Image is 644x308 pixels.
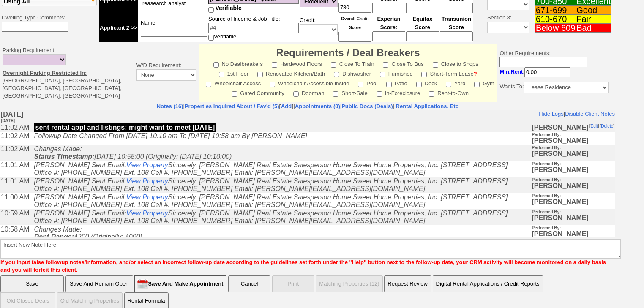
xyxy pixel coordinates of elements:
[232,91,237,97] input: Gated Community
[416,82,422,87] input: Deck
[0,44,134,102] td: Parking Requirement: [GEOGRAPHIC_DATA], [GEOGRAPHIC_DATA], [GEOGRAPHIC_DATA], [GEOGRAPHIC_DATA], ...
[377,91,382,97] input: In-Foreclosure
[272,275,314,292] button: Print
[433,58,478,68] label: Close to Shops
[295,103,340,109] a: Appointments (0)
[334,72,339,77] input: Dishwasher
[331,58,374,68] label: Close To Train
[276,47,420,58] font: Requirements / Deal Breakers
[532,65,588,79] b: [PERSON_NAME]
[272,62,277,68] input: Hardwood Floors
[394,103,458,109] a: Rental Applications, Etc
[421,68,477,78] label: Short-Term Lease
[532,49,588,63] b: [PERSON_NAME]
[433,275,543,292] button: Digital Rental Applications / Credit Reports
[34,22,307,29] i: Followup Date Changed From [DATE] 10:10 am To [DATE] 10:58 am By [PERSON_NAME]
[232,87,284,97] label: Gated Community
[535,24,576,33] td: Below 609
[535,6,576,15] td: 671-699
[474,71,477,77] a: ?
[34,51,508,66] i: [PERSON_NAME] Sent Email: Sincerely, [PERSON_NAME] Real Estate Salesperson Home Sweet Home Proper...
[334,68,371,78] label: Dishwasher
[34,115,142,138] i: Changes Made: 4200 (Originally: 4000) 780 (Originally: )
[213,62,219,68] input: No Dealbreakers
[377,16,400,30] font: Experian Score:
[499,68,523,75] b: Min.
[532,33,588,47] b: [PERSON_NAME]
[421,72,427,77] input: Short-Term Lease?
[576,15,611,24] td: Fair
[126,83,167,90] a: View Property
[0,259,606,273] font: If you input false followup notes/information, and/or select an incorrect follow-up date accordin...
[126,51,167,58] a: View Property
[331,62,336,68] input: Close To Train
[138,14,208,42] td: Name:
[412,16,432,30] font: Equifax Score
[576,24,611,33] td: Bad
[333,87,367,97] label: Short-Sale
[396,103,458,109] nobr: Rental Applications, Etc
[383,62,388,68] input: Close To Bus
[0,0,23,13] b: [DATE]
[440,3,473,13] input: Ask Customer: Do You Know Your Transunion Credit Score
[216,5,242,11] span: Verifiable
[219,68,249,78] label: 1st Floor
[0,8,14,13] font: [DATE]
[185,103,294,109] b: [ ]
[213,58,263,68] label: No Dealbreakers
[341,103,393,109] a: Public Docs (Deals)
[380,68,413,78] label: Furnished
[416,78,437,87] label: Deck
[208,14,299,42] td: Source of Income & Job Title: Verifiable
[270,82,275,87] input: Wheelchair Accessible Inside
[0,275,64,292] input: Save
[228,275,270,292] button: Cancel
[257,72,263,77] input: Renovated Kitchen/Bath
[34,99,508,114] i: [PERSON_NAME] Sent Email: Sincerely, [PERSON_NAME] Real Estate Salesperson Home Sweet Home Proper...
[257,68,325,78] label: Renovated Kitchen/Bath
[206,78,261,87] label: Wheelchair Access
[433,62,438,68] input: Close to Shops
[372,31,405,41] input: Ask Customer: Do You Know Your Experian Credit Score
[429,87,469,97] label: Rent-to-Own
[446,82,451,87] input: Yard
[538,0,563,7] a: Hide Logs
[157,103,183,109] a: Notes (16)
[589,14,599,18] font: [ ]
[380,72,385,77] input: Furnished
[442,16,471,30] font: Transunion Score
[341,16,369,30] font: Overall Credit Score
[532,81,588,95] b: [PERSON_NAME]
[0,103,615,110] center: | | | |
[299,14,338,42] td: Credit:
[429,91,434,97] input: Rent-to-Own
[446,78,466,87] label: Yard
[576,6,611,15] td: Good
[532,115,561,120] b: Performed By:
[377,87,420,97] label: In-Foreclosure
[600,14,614,18] font: [ ]
[474,78,494,87] label: Gym
[281,103,292,109] a: Add
[338,32,371,42] input: Ask Customer: Do You Know Your Overall Credit Score
[497,44,610,102] td: Other Requirements:
[532,99,561,104] b: Performed By:
[600,14,613,18] a: Delete
[386,78,407,87] label: Patio
[406,3,439,13] input: Ask Customer: Do You Know Your Equifax Credit Score
[185,103,279,109] a: Properties Inquired About / Fav'd (5)
[532,83,561,88] b: Performed By:
[0,239,621,259] textarea: Insert New Note Here
[532,67,561,72] b: Performed By:
[219,72,224,77] input: 1st Floor
[34,12,216,22] p: sent rental appl and listings; might want to meet [DATE]
[532,113,588,127] b: [PERSON_NAME]
[532,35,561,40] b: Performed By:
[270,78,349,87] label: Wheelchair Accessible Inside
[532,22,561,27] b: Performed By:
[34,123,74,130] b: Rent Range:
[293,91,299,97] input: Doorman
[3,70,87,76] u: Overnight Parking Restricted In:
[384,275,431,292] button: Request Review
